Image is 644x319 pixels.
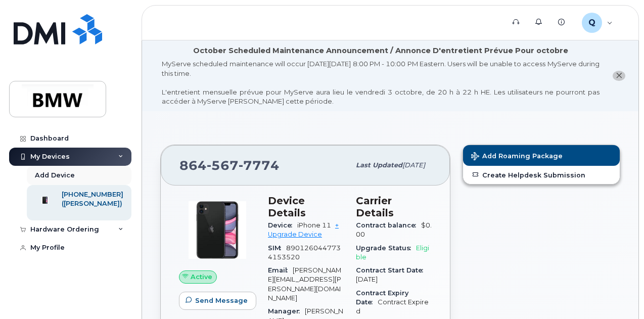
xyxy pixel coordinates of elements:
span: Contract balance [356,221,421,229]
div: October Scheduled Maintenance Announcement / Annonce D'entretient Prévue Pour octobre [193,45,568,56]
span: Send Message [195,296,248,305]
span: 7774 [239,158,280,173]
span: Add Roaming Package [471,152,563,162]
span: [DATE] [402,161,425,169]
iframe: Messenger Launcher [600,275,636,311]
span: Eligible [356,244,429,261]
span: Upgrade Status [356,244,416,252]
button: Send Message [179,292,256,310]
span: [PERSON_NAME][EMAIL_ADDRESS][PERSON_NAME][DOMAIN_NAME] [268,266,341,302]
button: Add Roaming Package [463,145,620,166]
a: Create Helpdesk Submission [463,166,620,184]
span: 864 [179,158,280,173]
span: Contract Expiry Date [356,289,408,306]
span: Contract Start Date [356,266,428,274]
span: 567 [207,158,239,173]
span: Manager [268,307,305,315]
span: 8901260447734153520 [268,244,341,261]
span: Device [268,221,297,229]
img: iPhone_11.jpg [187,200,248,260]
div: MyServe scheduled maintenance will occur [DATE][DATE] 8:00 PM - 10:00 PM Eastern. Users will be u... [162,59,600,106]
span: SIM [268,244,286,252]
span: [DATE] [356,276,378,283]
button: close notification [613,71,625,81]
h3: Carrier Details [356,195,432,219]
h3: Device Details [268,195,344,219]
span: Contract Expired [356,298,429,315]
span: Email [268,266,293,274]
span: Last updated [356,161,402,169]
span: Active [191,272,212,282]
span: iPhone 11 [297,221,331,229]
